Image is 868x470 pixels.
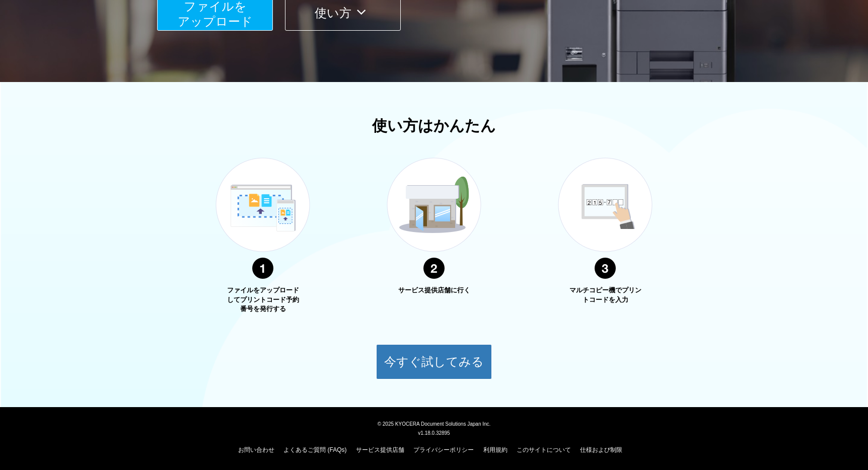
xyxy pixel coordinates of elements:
[283,446,346,453] a: よくあるご質問 (FAQs)
[225,286,301,314] p: ファイルをアップロードしてプリントコード予約番号を発行する
[580,446,622,453] a: 仕様および制限
[376,344,492,379] button: 今すぐ試してみる
[413,446,474,453] a: プライバシーポリシー
[356,446,404,453] a: サービス提供店舗
[378,420,491,427] span: © 2025 KYOCERA Document Solutions Japan Inc.
[517,446,571,453] a: このサイトについて
[483,446,508,453] a: 利用規約
[567,286,643,304] p: マルチコピー機でプリントコードを入力
[396,286,472,295] p: サービス提供店舗に行く
[238,446,274,453] a: お問い合わせ
[418,430,450,436] span: v1.18.0.32895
